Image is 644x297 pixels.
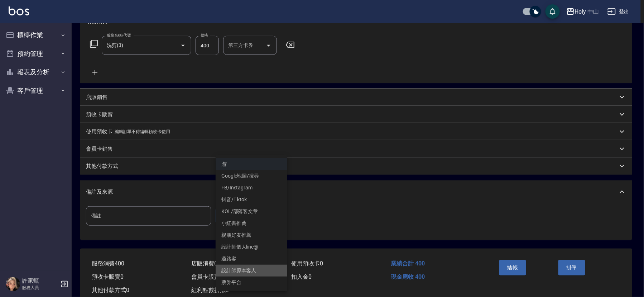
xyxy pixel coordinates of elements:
li: 過路客 [216,253,287,265]
li: Google地圖/搜尋 [216,170,287,182]
li: 小紅書推薦 [216,217,287,229]
li: 設計師原本客人 [216,265,287,277]
li: FB/Instagram [216,182,287,194]
li: KOL/部落客文章 [216,206,287,217]
li: 抖音/Tiktok [216,194,287,206]
li: 設計師個人line@ [216,241,287,253]
li: 親朋好友推薦 [216,229,287,241]
em: 無 [221,160,226,168]
li: 票券平台 [216,277,287,288]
